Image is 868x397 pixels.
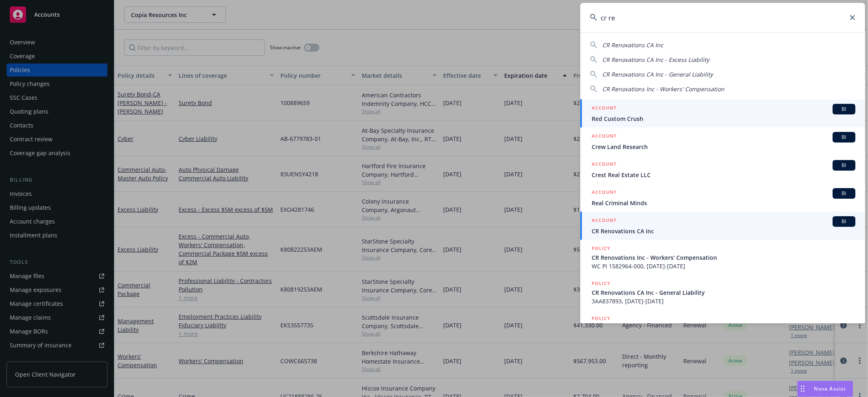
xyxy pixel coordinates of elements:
[592,143,855,151] span: Crew Land Research
[592,288,855,297] span: CR Renovations CA Inc - General Liability
[580,240,865,275] a: POLICYCR Renovations Inc - Workers' CompensationWC PI 1582964-000, [DATE]-[DATE]
[592,132,617,142] h5: ACCOUNT
[836,218,852,225] span: BI
[592,297,855,305] span: 3AA837893, [DATE]-[DATE]
[602,85,724,93] span: CR Renovations Inc - Workers' Compensation
[592,171,855,179] span: Crest Real Estate LLC
[602,70,713,78] span: CR Renovations CA Inc - General Liability
[580,99,865,127] a: ACCOUNTBIRed Custom Crush
[592,244,610,252] h5: POLICY
[836,190,852,197] span: BI
[592,227,855,235] span: CR Renovations CA Inc
[580,310,865,345] a: POLICY
[836,162,852,169] span: BI
[836,105,852,113] span: BI
[602,41,663,49] span: CR Renovations CA Inc
[592,279,610,287] h5: POLICY
[592,216,617,226] h5: ACCOUNT
[592,160,617,170] h5: ACCOUNT
[836,134,852,141] span: BI
[580,212,865,240] a: ACCOUNTBICR Renovations CA Inc
[580,3,865,32] input: Search...
[592,104,617,114] h5: ACCOUNT
[592,114,855,123] span: Red Custom Crush
[592,253,855,262] span: CR Renovations Inc - Workers' Compensation
[592,199,855,207] span: Real Criminal Minds
[580,156,865,184] a: ACCOUNTBICrest Real Estate LLC
[592,314,610,322] h5: POLICY
[592,262,855,270] span: WC PI 1582964-000, [DATE]-[DATE]
[602,56,709,64] span: CR Renovations CA Inc - Excess Liability
[814,385,846,392] span: Nova Assist
[580,127,865,156] a: ACCOUNTBICrew Land Research
[798,381,808,397] div: Drag to move
[580,184,865,212] a: ACCOUNTBIReal Criminal Minds
[580,275,865,310] a: POLICYCR Renovations CA Inc - General Liability3AA837893, [DATE]-[DATE]
[592,188,617,198] h5: ACCOUNT
[797,381,853,397] button: Nova Assist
